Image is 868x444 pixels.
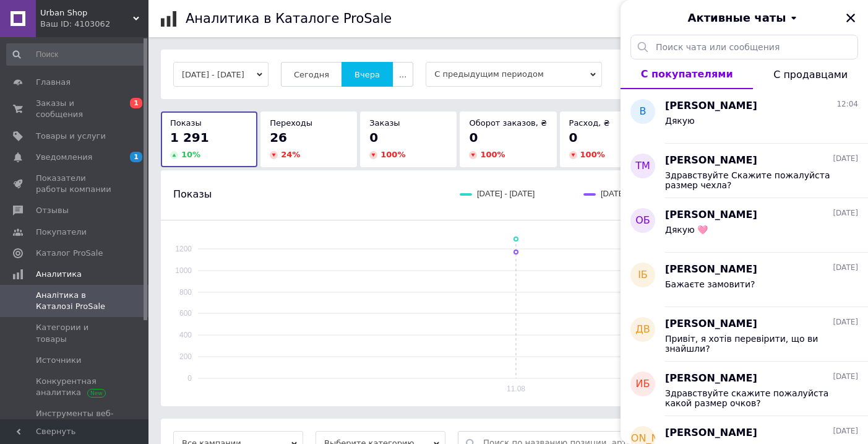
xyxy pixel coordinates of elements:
[665,208,757,222] span: [PERSON_NAME]
[665,154,757,168] span: [PERSON_NAME]
[175,245,192,253] text: 1200
[635,214,650,228] span: ОБ
[569,118,610,128] span: Расход, ₴
[36,248,103,259] span: Каталог ProSale
[369,130,378,145] span: 0
[833,263,858,273] span: [DATE]
[833,208,858,219] span: [DATE]
[179,309,192,318] text: 600
[36,227,87,238] span: Покупатели
[392,62,413,87] button: ...
[170,130,209,145] span: 1 291
[621,89,868,144] button: В[PERSON_NAME]12:04Дякую
[773,69,848,81] span: С продавцами
[179,331,192,339] text: 400
[40,7,133,19] span: Urban Shop
[636,377,650,391] span: ИБ
[688,10,786,26] span: Активные чаты
[665,116,695,126] span: Дякую
[507,385,525,393] text: 11.08
[179,352,192,361] text: 200
[753,59,868,89] button: С продавцами
[621,198,868,253] button: ОБ[PERSON_NAME][DATE]Дякую 🩷
[380,150,405,159] span: 100 %
[342,62,393,87] button: Вчера
[665,225,708,235] span: Дякую 🩷
[170,118,202,128] span: Показы
[173,62,269,87] button: [DATE] - [DATE]
[665,279,755,289] span: Бажаєте замовити?
[621,59,753,89] button: С покупателями
[181,150,200,159] span: 10 %
[580,150,605,159] span: 100 %
[665,372,757,386] span: [PERSON_NAME]
[665,170,841,190] span: Здравствуйте Скажите пожалуйста размер чехла?
[480,150,505,159] span: 100 %
[281,62,342,87] button: Сегодня
[173,188,212,201] span: Показы
[130,98,142,108] span: 1
[175,266,192,275] text: 1000
[36,77,71,88] span: Главная
[665,426,757,440] span: [PERSON_NAME]
[36,355,81,366] span: Источники
[36,290,114,312] span: Аналітика в Каталозі ProSale
[187,374,192,383] text: 0
[833,426,858,437] span: [DATE]
[640,105,647,119] span: В
[270,118,312,128] span: Переходы
[655,10,833,26] button: Активные чаты
[36,173,114,195] span: Показатели работы компании
[36,98,114,120] span: Заказы и сообщения
[426,62,602,87] span: С предыдущим периодом
[635,323,650,337] span: ДВ
[469,130,478,145] span: 0
[270,130,287,145] span: 26
[36,322,114,344] span: Категории и товары
[36,269,82,280] span: Аналитика
[836,99,858,110] span: 12:04
[399,70,406,79] span: ...
[833,154,858,164] span: [DATE]
[36,152,92,163] span: Уведомления
[630,35,858,59] input: Поиск чата или сообщения
[369,118,400,128] span: Заказы
[294,70,329,79] span: Сегодня
[621,144,868,198] button: ТМ[PERSON_NAME][DATE]Здравствуйте Скажите пожалуйста размер чехла?
[665,263,757,277] span: [PERSON_NAME]
[355,70,380,79] span: Вчера
[130,152,142,162] span: 1
[569,130,578,145] span: 0
[665,99,757,113] span: [PERSON_NAME]
[621,362,868,416] button: ИБ[PERSON_NAME][DATE]Здравствуйте скажите пожалуйста какой размер очков?
[6,43,146,66] input: Поиск
[621,307,868,362] button: ДВ[PERSON_NAME][DATE]Привіт, я хотів перевірити, що ви знайшли?
[641,68,733,80] span: С покупателями
[40,19,148,30] div: Ваш ID: 4103062
[36,408,114,430] span: Инструменты веб-аналитики
[186,11,392,26] h1: Аналитика в Каталоге ProSale
[665,388,841,408] span: Здравствуйте скажите пожалуйста какой размер очков?
[179,288,192,297] text: 800
[36,131,106,142] span: Товары и услуги
[833,317,858,328] span: [DATE]
[843,11,858,25] button: Закрыть
[665,317,757,331] span: [PERSON_NAME]
[621,253,868,307] button: ІБ[PERSON_NAME][DATE]Бажаєте замовити?
[638,268,648,282] span: ІБ
[36,376,114,398] span: Конкурентная аналитика
[665,334,841,354] span: Привіт, я хотів перевірити, що ви знайшли?
[833,372,858,382] span: [DATE]
[469,118,547,128] span: Оборот заказов, ₴
[281,150,300,159] span: 24 %
[635,159,650,173] span: ТМ
[36,205,69,216] span: Отзывы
